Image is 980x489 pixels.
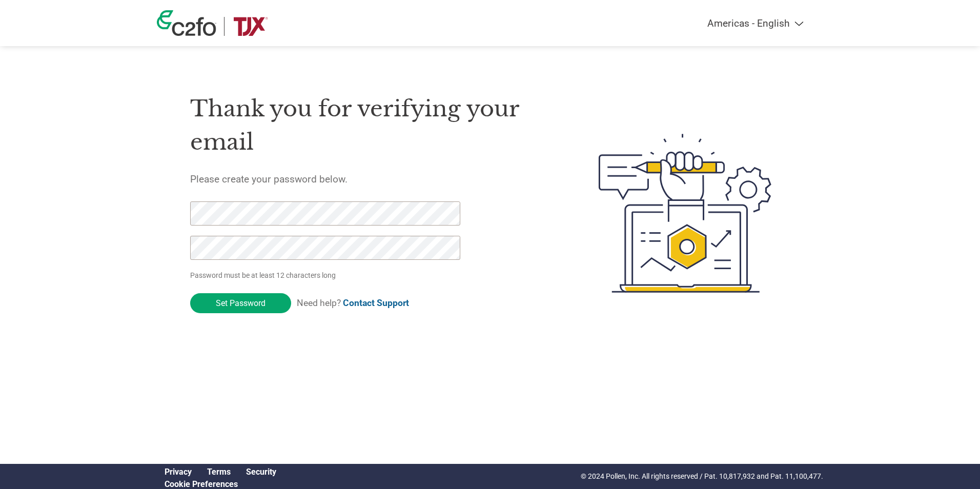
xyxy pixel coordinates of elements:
a: Cookie Preferences, opens a dedicated popup modal window [165,479,238,489]
span: Need help? [297,298,409,308]
p: Password must be at least 12 characters long [190,270,464,281]
h1: Thank you for verifying your email [190,92,550,158]
div: Open Cookie Preferences Modal [157,479,284,489]
h5: Please create your password below. [190,173,550,185]
input: Set Password [190,293,291,313]
img: c2fo logo [157,10,216,36]
a: Security [246,467,276,477]
a: Contact Support [343,298,409,308]
a: Terms [207,467,231,477]
img: create-password [580,77,790,349]
p: © 2024 Pollen, Inc. All rights reserved / Pat. 10,817,932 and Pat. 11,100,477. [581,471,823,482]
a: Privacy [165,467,192,477]
img: TJX [232,17,269,36]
